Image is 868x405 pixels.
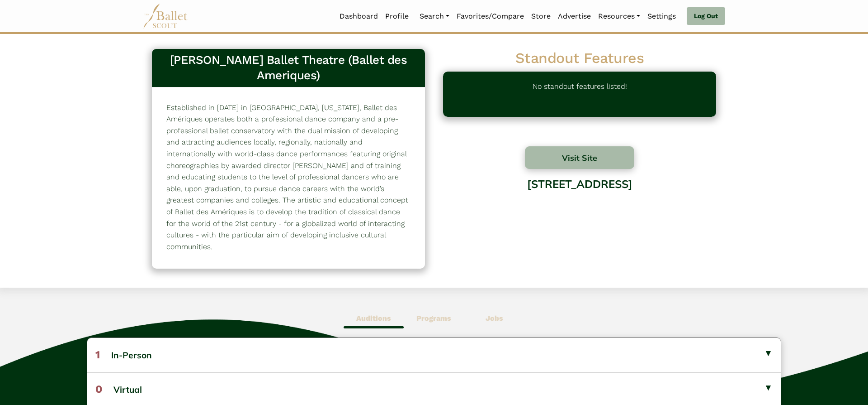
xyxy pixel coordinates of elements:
[528,7,554,26] a: Store
[644,7,679,26] a: Settings
[594,7,644,26] a: Resources
[416,7,453,26] a: Search
[687,7,725,25] a: Log Out
[443,171,716,244] div: [STREET_ADDRESS]
[416,314,451,323] b: Programs
[87,338,781,371] button: 1In-Person
[159,53,418,83] h3: [PERSON_NAME] Ballet Theatre (Ballet des Ameriques)
[95,348,100,361] span: 1
[453,7,528,26] a: Favorites/Compare
[356,314,391,323] b: Auditions
[166,102,410,253] p: Established in [DATE] in [GEOGRAPHIC_DATA], [US_STATE], Ballet des Amériques operates both a prof...
[533,81,627,108] p: No standout features listed!
[443,49,716,68] h2: Standout Features
[336,7,382,26] a: Dashboard
[554,7,594,26] a: Advertise
[486,314,503,323] b: Jobs
[525,146,634,169] button: Visit Site
[95,383,102,395] span: 0
[382,7,412,26] a: Profile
